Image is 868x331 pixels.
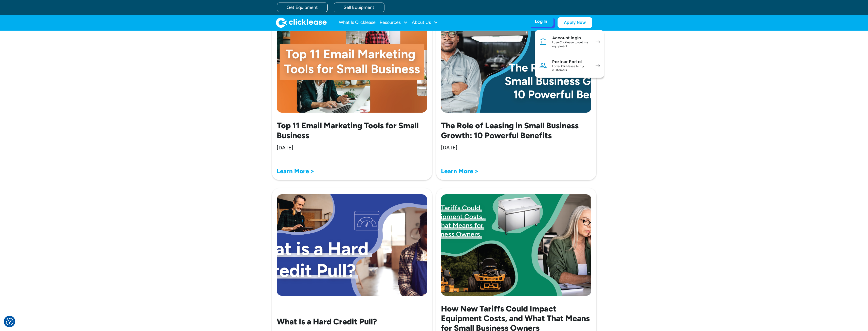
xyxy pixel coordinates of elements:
div: Partner Portal [552,59,590,64]
h2: What Is a Hard Credit Pull? [277,317,377,326]
img: Bank icon [539,38,547,46]
div: [DATE] [277,144,293,151]
img: Revisit consent button [6,318,13,325]
nav: Log In [535,30,604,78]
a: home [276,18,327,28]
a: Learn More > [277,167,314,175]
div: Log In [535,19,547,24]
a: Learn More > [441,167,478,175]
h2: The Role of Leasing in Small Business Growth: 10 Powerful Benefits [441,121,592,140]
div: About Us [412,18,438,28]
img: arrow [596,41,600,43]
h2: Top 11 Email Marketing Tools for Small Business [277,121,427,140]
button: Consent Preferences [6,318,13,325]
img: Clicklease logo [276,18,327,28]
a: Account loginI use Clicklease to get my equipment [535,30,604,54]
div: I offer Clicklease to my customers. [552,64,590,72]
a: Apply Now [558,17,592,28]
a: Get Equipment [277,3,328,12]
div: Account login [552,36,590,41]
img: Person icon [539,62,547,70]
div: [DATE] [441,144,457,151]
a: What Is Clicklease [339,18,376,28]
a: Partner PortalI offer Clicklease to my customers. [535,54,604,78]
a: Sell Equipment [334,3,384,12]
div: I use Clicklease to get my equipment [552,41,590,48]
div: Resources [380,18,408,28]
img: arrow [596,64,600,67]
